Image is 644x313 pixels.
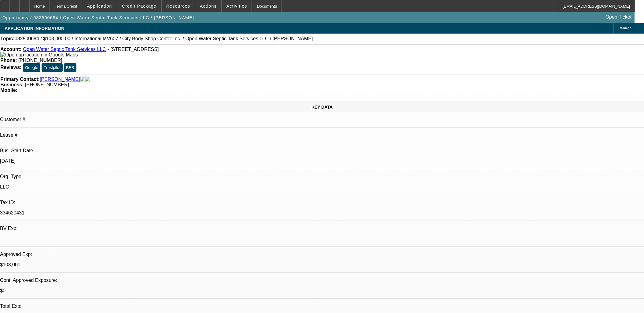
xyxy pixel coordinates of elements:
button: Google [23,63,40,72]
strong: Phone: [0,58,17,63]
span: - [STREET_ADDRESS] [107,47,159,52]
span: Manage [620,27,631,30]
button: Activities [222,0,252,12]
button: Application [82,0,116,12]
span: Resources [166,4,190,9]
img: linkedin-icon.png [85,77,90,82]
button: BBB [64,63,76,72]
span: APPLICATION INFORMATION [5,26,64,31]
img: Open up location in Google Maps [0,52,78,58]
a: View Google Maps [0,52,78,57]
span: Application [87,4,112,9]
button: Credit Package [117,0,161,12]
span: [PHONE_NUMBER] [25,82,69,87]
strong: Topic: [0,36,15,41]
a: [PERSON_NAME] [40,77,80,82]
span: [PHONE_NUMBER] [18,58,62,63]
strong: Account: [0,47,21,52]
button: Resources [162,0,195,12]
strong: Business: [0,82,24,87]
a: Open Ticket [603,12,634,22]
span: Opportunity / 082500684 / Open Water Septic Tank Services LLC / [PERSON_NAME] [2,15,194,20]
a: Open Water Septic Tank Services LLC [23,47,106,52]
strong: Mobile: [0,88,17,93]
strong: Primary Contact: [0,77,40,82]
button: Trustpilot [42,63,62,72]
span: Credit Package [122,4,156,9]
strong: Reviews: [0,65,21,70]
img: facebook-icon.png [80,77,85,82]
button: Actions [195,0,221,12]
span: Activities [226,4,247,9]
span: KEY DATA [311,105,333,110]
span: Actions [200,4,217,9]
span: 082500684 / $103,000.00 / International MV607 / City Body Shop Center Inc. / Open Water Septic Ta... [15,36,313,41]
